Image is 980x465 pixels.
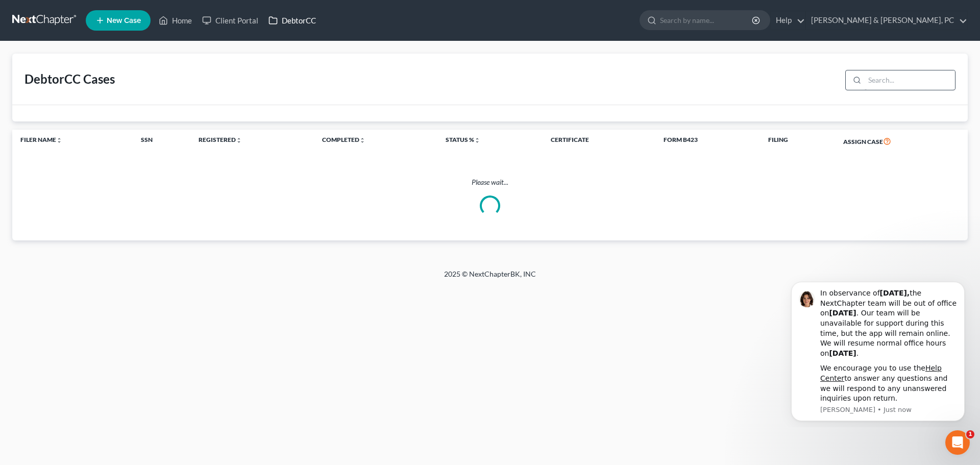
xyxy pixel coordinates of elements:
i: unfold_more [56,137,62,143]
a: [PERSON_NAME] & [PERSON_NAME], PC [806,11,967,30]
th: Form B423 [655,130,760,153]
th: SSN [133,130,191,153]
a: Home [154,11,197,30]
a: Help [771,11,805,30]
a: Client Portal [197,11,263,30]
i: unfold_more [474,137,480,143]
span: 1 [966,430,974,438]
iframe: Intercom notifications message [776,273,980,427]
a: DebtorCC [263,11,321,30]
i: unfold_more [359,137,365,143]
th: Assign Case [835,130,968,153]
iframe: Intercom live chat [945,430,970,455]
i: unfold_more [236,137,242,143]
input: Search... [865,70,955,90]
p: Please wait... [12,177,968,187]
a: Status %unfold_more [446,136,480,143]
span: New Case [107,17,141,25]
div: 2025 © NextChapterBK, INC [199,269,781,287]
a: Filer Nameunfold_more [20,136,62,143]
a: Registeredunfold_more [199,136,242,143]
input: Search by name... [660,11,753,30]
th: Certificate [543,130,655,153]
div: DebtorCC Cases [24,71,115,87]
a: Completedunfold_more [322,136,365,143]
th: Filing [760,130,835,153]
